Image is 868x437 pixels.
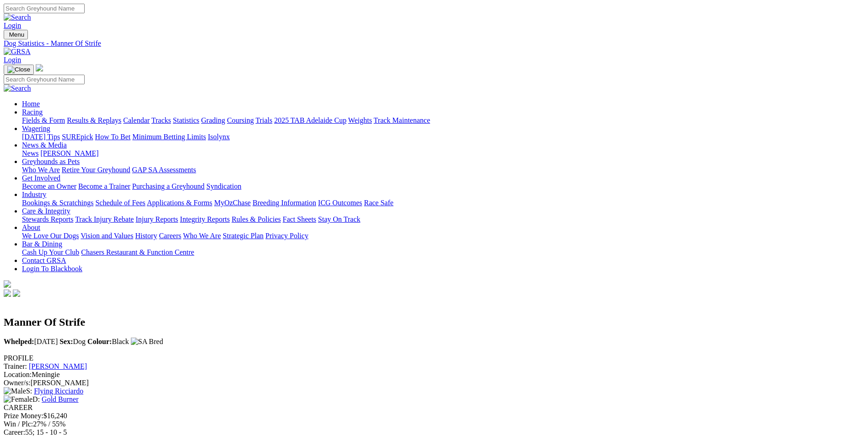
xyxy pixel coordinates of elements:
button: Toggle navigation [4,65,34,75]
a: ICG Outcomes [318,199,362,207]
a: Rules & Policies [232,215,281,223]
div: CAREER [4,404,864,412]
input: Search [4,4,85,13]
div: [PERSON_NAME] [4,379,864,387]
a: Get Involved [22,174,60,182]
a: Login To Blackbook [22,265,82,273]
div: $16,240 [4,412,864,420]
a: Bookings & Scratchings [22,199,93,207]
a: Greyhounds as Pets [22,158,80,165]
a: Login [4,22,21,29]
a: Cash Up Your Club [22,248,79,256]
a: Wagering [22,125,50,132]
span: Win / Plc: [4,420,33,428]
div: About [22,232,864,240]
span: Black [87,338,129,345]
a: History [135,232,157,240]
a: Home [22,100,40,108]
a: Fields & Form [22,116,65,124]
img: Close [7,66,30,73]
span: Location: [4,371,32,378]
div: PROFILE [4,354,864,362]
div: News & Media [22,149,864,158]
a: Syndication [206,182,241,190]
a: Applications & Forms [147,199,212,207]
a: Gold Burner [42,395,78,403]
a: Dog Statistics - Manner Of Strife [4,39,864,48]
div: Bar & Dining [22,248,864,257]
a: Privacy Policy [265,232,308,240]
b: Sex: [59,338,73,345]
b: Colour: [87,338,112,345]
a: Flying Ricciardo [34,387,83,395]
a: Weights [348,116,372,124]
a: Trials [255,116,272,124]
span: Dog [59,338,86,345]
a: Minimum Betting Limits [132,133,206,141]
a: Bar & Dining [22,240,62,248]
div: 55; 15 - 10 - 5 [4,428,864,437]
div: Meningie [4,371,864,379]
span: Trainer: [4,362,27,370]
a: Track Injury Rebate [75,215,134,223]
a: Retire Your Greyhound [62,166,130,174]
a: Stay On Track [318,215,360,223]
a: How To Bet [95,133,131,141]
a: Results & Replays [67,116,121,124]
img: logo-grsa-white.png [4,280,11,288]
a: About [22,224,40,231]
div: Greyhounds as Pets [22,166,864,174]
a: MyOzChase [214,199,251,207]
a: Login [4,56,21,64]
img: Search [4,13,31,22]
a: Tracks [151,116,171,124]
input: Search [4,75,85,84]
a: We Love Our Dogs [22,232,79,240]
a: [DATE] Tips [22,133,60,141]
a: Coursing [227,116,254,124]
img: SA Bred [131,338,163,346]
a: Become an Owner [22,182,76,190]
div: Care & Integrity [22,215,864,224]
span: Owner/s: [4,379,31,387]
a: Racing [22,108,43,116]
a: Injury Reports [135,215,178,223]
img: twitter.svg [13,290,20,297]
a: 2025 TAB Adelaide Cup [274,116,346,124]
div: Racing [22,116,864,125]
span: Career: [4,428,25,436]
a: Who We Are [183,232,221,240]
a: Care & Integrity [22,207,70,215]
a: Race Safe [364,199,393,207]
a: Track Maintenance [374,116,430,124]
h2: Manner Of Strife [4,316,864,328]
a: Contact GRSA [22,257,66,264]
a: Strategic Plan [223,232,264,240]
img: GRSA [4,48,31,56]
a: Statistics [173,116,199,124]
b: Whelped: [4,338,34,345]
a: Grading [201,116,225,124]
img: Male [4,387,26,395]
span: Prize Money: [4,412,43,420]
div: Industry [22,199,864,207]
button: Toggle navigation [4,30,28,39]
img: facebook.svg [4,290,11,297]
a: Chasers Restaurant & Function Centre [81,248,194,256]
img: logo-grsa-white.png [36,64,43,71]
a: [PERSON_NAME] [29,362,87,370]
a: Careers [159,232,181,240]
a: Become a Trainer [78,182,130,190]
div: Wagering [22,133,864,141]
a: Who We Are [22,166,60,174]
a: Stewards Reports [22,215,73,223]
img: Female [4,395,32,404]
span: [DATE] [4,338,58,345]
a: News [22,149,38,157]
div: 27% / 55% [4,420,864,428]
a: Breeding Information [253,199,316,207]
a: [PERSON_NAME] [40,149,98,157]
a: SUREpick [62,133,93,141]
a: Isolynx [208,133,230,141]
